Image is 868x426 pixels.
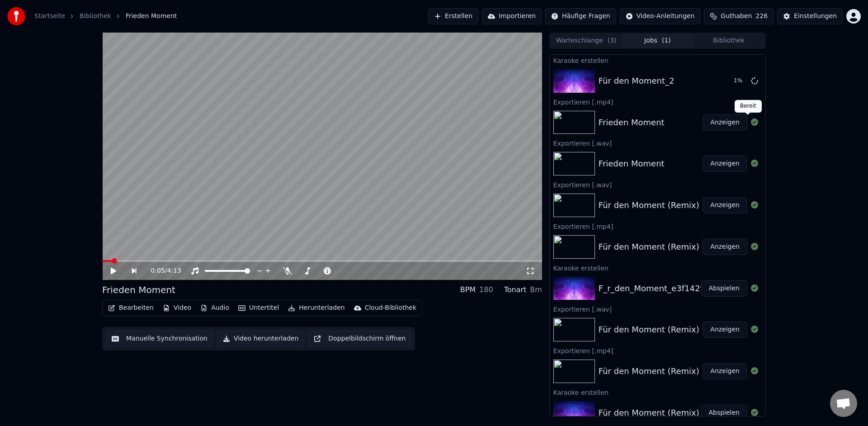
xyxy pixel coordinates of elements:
[106,331,213,347] button: Manuelle Synchronisation
[794,12,837,21] div: Einstellungen
[701,280,747,297] button: Abspielen
[217,331,304,347] button: Video herunterladen
[703,239,747,255] button: Anzeigen
[550,387,765,398] div: Karaoke erstellen
[599,282,842,295] div: F_r_den_Moment_e3f142f7-66a9-4be5-96dd-aaec6976942e
[550,345,765,356] div: Exportieren [.mp4]
[703,156,747,172] button: Anzeigen
[620,8,701,24] button: Video-Anleitungen
[482,8,542,24] button: Importieren
[721,12,752,21] span: Guthaben
[551,34,622,47] button: Warteschlange
[599,241,699,253] div: Für den Moment (Remix)
[703,197,747,213] button: Anzeigen
[599,365,699,378] div: Für den Moment (Remix)
[235,302,283,314] button: Untertitel
[703,114,747,131] button: Anzeigen
[34,12,177,21] nav: breadcrumb
[599,116,665,129] div: Frieden Moment
[693,34,764,47] button: Bibliothek
[550,262,765,273] div: Karaoke erstellen
[703,322,747,338] button: Anzeigen
[735,100,762,113] div: Bereit
[151,266,172,275] div: /
[479,284,493,295] div: 180
[126,12,177,21] span: Frieden Moment
[608,36,617,45] span: ( 3 )
[550,96,765,107] div: Exportieren [.mp4]
[7,7,25,25] img: youka
[704,8,774,24] button: Guthaben226
[308,331,411,347] button: Doppelbildschirm öffnen
[550,137,765,148] div: Exportieren [.wav]
[755,12,768,21] span: 226
[599,407,708,419] div: Für den Moment (Remix)_3
[703,363,747,379] button: Anzeigen
[830,390,857,417] div: Chat öffnen
[80,12,111,21] a: Bibliothek
[545,8,616,24] button: Häufige Fragen
[701,405,747,421] button: Abspielen
[34,12,65,21] a: Startseite
[662,36,671,45] span: ( 1 )
[530,284,542,295] div: Bm
[159,302,195,314] button: Video
[365,303,416,312] div: Cloud-Bibliothek
[102,284,175,296] div: Frieden Moment
[550,179,765,190] div: Exportieren [.wav]
[550,55,765,66] div: Karaoke erstellen
[167,266,181,275] span: 4:13
[550,303,765,314] div: Exportieren [.wav]
[622,34,693,47] button: Jobs
[284,302,348,314] button: Herunterladen
[777,8,843,24] button: Einstellungen
[734,77,747,85] div: 1 %
[550,221,765,232] div: Exportieren [.mp4]
[104,302,157,314] button: Bearbeiten
[599,323,699,336] div: Für den Moment (Remix)
[460,284,476,295] div: BPM
[599,157,665,170] div: Frieden Moment
[504,284,527,295] div: Tonart
[599,199,699,212] div: Für den Moment (Remix)
[151,266,165,275] span: 0:05
[599,75,675,87] div: Für den Moment_2
[197,302,233,314] button: Audio
[428,8,478,24] button: Erstellen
